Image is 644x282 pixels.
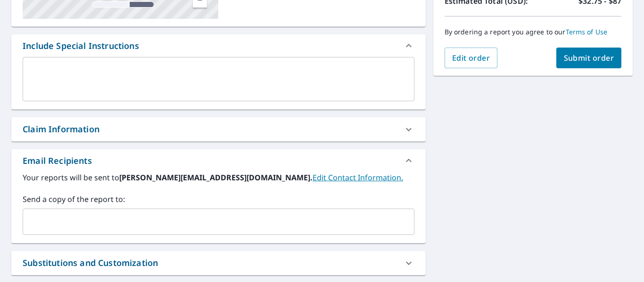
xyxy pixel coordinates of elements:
[23,123,99,136] div: Claim Information
[566,27,608,36] a: Terms of Use
[11,251,426,275] div: Substitutions and Customization
[23,40,139,52] div: Include Special Instructions
[11,117,426,141] div: Claim Information
[556,48,622,68] button: Submit order
[23,154,92,167] div: Email Recipients
[313,172,403,183] a: EditContactInfo
[445,28,621,36] p: By ordering a report you agree to our
[23,172,414,183] label: Your reports will be sent to
[23,193,414,205] label: Send a copy of the report to:
[445,48,498,68] button: Edit order
[11,149,426,172] div: Email Recipients
[564,53,614,63] span: Submit order
[119,172,313,183] b: [PERSON_NAME][EMAIL_ADDRESS][DOMAIN_NAME].
[23,257,158,269] div: Substitutions and Customization
[452,53,490,63] span: Edit order
[11,34,426,57] div: Include Special Instructions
